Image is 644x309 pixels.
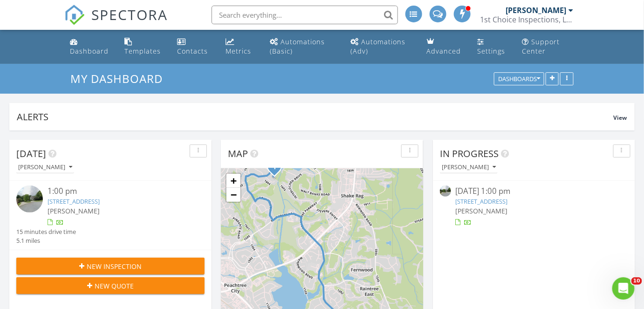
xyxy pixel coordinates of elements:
div: 1st Choice Inspections, LLC [480,15,574,24]
a: Zoom out [226,188,240,202]
button: [PERSON_NAME] [440,161,498,174]
span: [PERSON_NAME] [48,206,100,215]
span: New Inspection [87,261,142,271]
div: Settings [477,47,505,55]
a: Dashboard [66,34,113,60]
div: [DATE] 1:00 pm [456,185,613,197]
div: Dashboard [70,47,109,55]
div: Automations (Adv) [350,37,405,55]
button: Dashboards [494,73,544,86]
div: [PERSON_NAME] [18,164,72,171]
a: 1:00 pm [STREET_ADDRESS] [PERSON_NAME] 15 minutes drive time 5.1 miles [16,185,205,245]
a: [STREET_ADDRESS] [456,197,508,206]
a: Templates [121,34,166,60]
img: The Best Home Inspection Software - Spectora [64,5,85,25]
div: Alerts [17,110,614,123]
iframe: Intercom live chat [612,277,635,300]
div: 15 minutes drive time [16,227,76,236]
a: [DATE] 1:00 pm [STREET_ADDRESS] [PERSON_NAME] [440,185,628,227]
div: Templates [124,47,161,55]
a: Zoom in [226,174,240,188]
span: View [614,114,627,122]
div: [PERSON_NAME] [506,6,567,15]
i: 1 [273,164,276,171]
span: New Quote [95,281,134,291]
input: Search everything... [212,6,398,24]
a: My Dashboard [70,71,171,86]
a: Support Center [518,34,578,60]
span: SPECTORA [91,5,168,24]
a: Advanced [423,34,466,60]
span: Map [228,147,248,160]
a: Settings [473,34,511,60]
div: Contacts [177,47,208,55]
div: Automations (Basic) [270,37,325,55]
div: [PERSON_NAME] [442,164,496,171]
div: Metrics [226,47,251,55]
span: 10 [631,277,642,285]
button: New Inspection [16,258,205,275]
div: Advanced [427,47,461,55]
a: Automations (Advanced) [347,34,416,60]
a: SPECTORA [64,13,168,32]
span: In Progress [440,147,499,160]
div: 5.1 miles [16,236,76,245]
a: [STREET_ADDRESS] [48,197,100,206]
div: 1:00 pm [48,185,189,197]
button: [PERSON_NAME] [16,161,74,174]
span: [DATE] [16,147,46,160]
div: Support Center [522,37,560,55]
img: streetview [440,185,451,197]
img: streetview [16,185,43,212]
div: Dashboards [498,76,540,82]
a: Automations (Basic) [266,34,339,60]
span: [PERSON_NAME] [456,206,508,215]
a: Contacts [173,34,214,60]
div: 510 Gallery Pl, Peachtree City, GA 30269 [274,166,280,172]
a: Metrics [222,34,259,60]
button: New Quote [16,277,205,294]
